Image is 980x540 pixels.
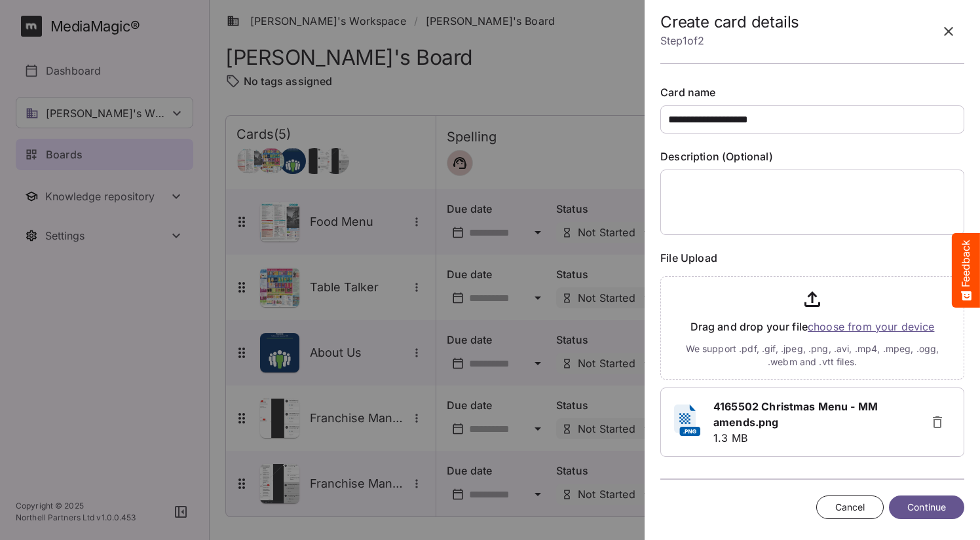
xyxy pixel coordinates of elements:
span: Cancel [835,499,865,516]
h2: Create card details [660,13,799,32]
p: 1.3 MB [713,430,916,446]
label: File Upload [660,251,964,266]
p: Step 1 of 2 [660,31,799,50]
button: Continue [889,495,964,520]
img: png.svg [671,405,703,436]
a: 4165502 Christmas Menu - MM amends.png [713,399,916,430]
b: 4165502 Christmas Menu - MM amends.png [713,400,878,429]
label: Description (Optional) [660,149,964,164]
span: Continue [907,499,946,516]
button: Cancel [816,495,884,520]
button: Feedback [952,233,980,308]
label: Card name [660,85,964,100]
